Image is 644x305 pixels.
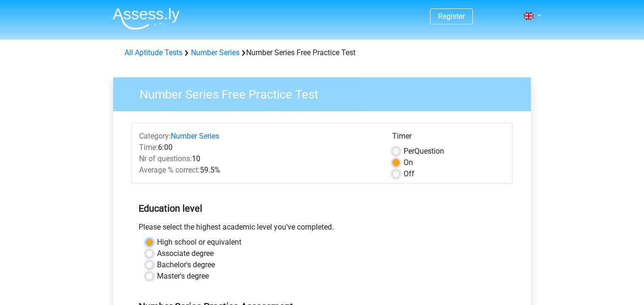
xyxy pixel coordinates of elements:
[404,146,444,157] label: Question
[139,154,192,163] span: Nr of questions:
[139,199,505,218] h5: Education level
[113,8,180,30] img: Assessly
[392,131,505,146] div: Timer
[404,157,413,168] label: On
[132,165,385,176] div: 59.5%
[139,143,158,152] span: Time:
[139,132,171,140] span: Category:
[191,48,239,57] a: Number Series
[157,259,215,271] label: Bachelor's degree
[157,237,241,248] label: High school or equivalent
[132,222,512,237] div: Please select the highest academic level you’ve completed.
[132,142,385,153] div: 6:00
[139,165,200,174] span: Average % correct:
[438,12,465,21] a: Register
[171,132,219,140] a: Number Series
[124,48,182,57] a: All Aptitude Tests
[157,248,214,259] label: Associate degree
[157,271,209,282] label: Master's degree
[404,147,414,156] span: Per
[121,47,523,58] div: Number Series Free Practice Test
[404,168,414,180] label: Off
[132,153,385,165] div: 10
[128,83,524,102] h3: Number Series Free Practice Test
